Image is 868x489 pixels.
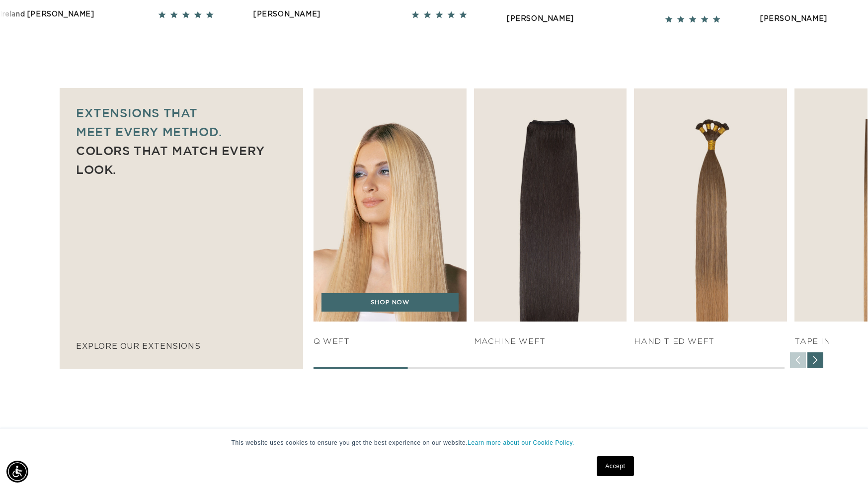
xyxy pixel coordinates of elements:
a: SHOP NOW [321,293,459,312]
h4: HAND TIED WEFT [634,336,787,347]
a: Learn more about our Cookie Policy. [468,439,574,446]
div: [PERSON_NAME] [593,13,660,25]
a: Accept [597,456,633,476]
div: Next slide [807,352,823,368]
p: This website uses cookies to ensure you get the best experience on our website. [232,438,637,447]
iframe: Chat Widget [818,441,868,489]
p: Colors that match every look. [76,141,287,179]
h4: q weft [314,336,467,347]
div: [PERSON_NAME] [86,8,153,21]
h4: Machine Weft [474,336,627,347]
div: [PERSON_NAME] [339,13,406,25]
div: Accessibility Menu [6,461,28,483]
img: q weft [310,83,470,327]
p: meet every method. [76,122,287,141]
p: Extensions that [76,103,287,122]
div: 1 / 7 [314,88,467,347]
div: 2 / 7 [474,88,627,347]
div: 3 / 7 [634,88,787,347]
p: explore our extensions [76,339,287,354]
